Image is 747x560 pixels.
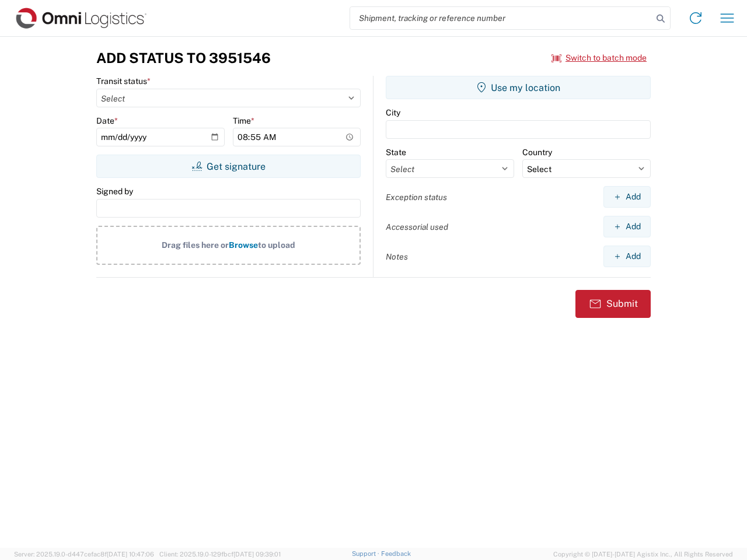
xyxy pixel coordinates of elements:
[350,7,652,29] input: Shipment, tracking or reference number
[386,251,408,262] label: Notes
[96,186,133,197] label: Signed by
[96,116,118,126] label: Date
[96,50,271,66] h3: Add Status to 3951546
[229,240,258,250] span: Browse
[352,550,381,557] a: Support
[258,240,295,250] span: to upload
[233,551,281,558] span: [DATE] 09:39:01
[381,550,411,557] a: Feedback
[553,549,733,559] span: Copyright © [DATE]-[DATE] Agistix Inc., All Rights Reserved
[96,155,361,178] button: Get signature
[386,147,406,157] label: State
[551,48,647,68] button: Switch to batch mode
[386,107,400,118] label: City
[386,76,651,99] button: Use my location
[162,240,229,250] span: Drag files here or
[96,76,151,86] label: Transit status
[233,116,254,126] label: Time
[575,290,651,318] button: Submit
[159,551,281,558] span: Client: 2025.19.0-129fbcf
[603,186,651,208] button: Add
[107,551,154,558] span: [DATE] 10:47:06
[522,147,552,157] label: Country
[386,192,447,202] label: Exception status
[14,551,154,558] span: Server: 2025.19.0-d447cefac8f
[386,222,448,232] label: Accessorial used
[603,246,651,267] button: Add
[603,216,651,237] button: Add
